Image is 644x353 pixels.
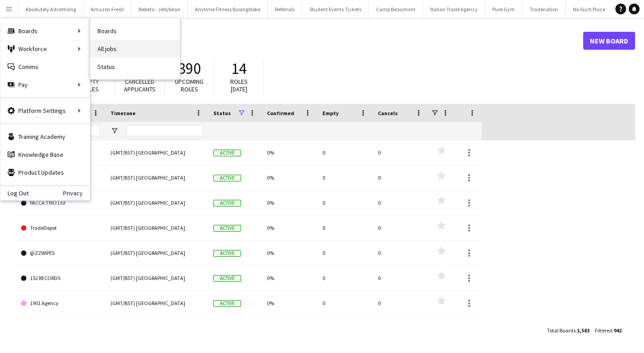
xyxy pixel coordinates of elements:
div: 0 [373,241,428,265]
a: All jobs [90,40,180,58]
div: Boards [0,22,90,40]
div: : [547,322,589,339]
a: New Board [583,32,635,50]
span: 14 [231,59,246,78]
span: Timezone [110,110,136,116]
div: 0 [317,266,373,290]
h1: Boards [16,34,583,47]
a: Log Out [0,189,29,197]
div: 0% [262,190,317,215]
span: Active [213,275,241,282]
span: 390 [178,59,201,78]
div: (GMT/BST) [GEOGRAPHIC_DATA] [105,291,208,315]
a: TradeDepot [21,215,100,241]
div: 0 [373,266,428,290]
div: 0 [373,140,428,165]
span: Empty [322,110,339,116]
button: Anytime Fitness Basingstoke [188,0,268,18]
a: PACCA TMO Ltd [21,190,100,215]
a: 152 RECORDS [21,266,100,291]
div: (GMT/BST) [GEOGRAPHIC_DATA] [105,266,208,290]
button: Pure Gym [485,0,522,18]
span: Upcoming roles [175,77,203,93]
button: No Such Place [566,0,613,18]
span: Confirmed [267,110,294,116]
button: Open Filter Menu [110,127,119,135]
div: 0 [373,215,428,240]
span: Status [213,110,231,116]
div: 0% [262,215,317,240]
div: Workforce [0,40,90,58]
a: Comms [0,58,90,76]
div: 0% [262,291,317,315]
span: Active [213,175,241,181]
span: 942 [614,327,622,334]
a: 1901 Agency [21,291,100,316]
a: Knowledge Base [0,146,90,164]
div: 0 [373,316,428,340]
a: Status [90,58,180,76]
span: Total Boards [547,327,576,334]
div: 0 [317,241,373,265]
div: (GMT/BST) [GEOGRAPHIC_DATA] [105,215,208,240]
span: Active [213,250,241,257]
div: (GMT/BST) [GEOGRAPHIC_DATA] [105,190,208,215]
span: 1,583 [577,327,589,334]
span: Roles [DATE] [230,77,248,93]
div: 0 [373,190,428,215]
button: Student Events Tickets [302,0,369,18]
div: 0 [317,291,373,315]
a: 1Lod [21,316,100,341]
button: Absolutely Advertising [18,0,84,18]
a: Product Updates [0,164,90,181]
div: 0 [317,190,373,215]
button: Tradenation [522,0,566,18]
span: Active [213,300,241,307]
div: 0% [262,140,317,165]
div: 0 [317,215,373,240]
button: Bebeto - Jellybean [131,0,188,18]
div: 0 [373,165,428,190]
div: 0 [373,291,428,315]
div: : [595,322,622,339]
a: Boards [90,22,180,40]
span: Active [213,225,241,232]
div: 0% [262,241,317,265]
button: Referrals [268,0,302,18]
span: Active [213,200,241,207]
div: (GMT/BST) [GEOGRAPHIC_DATA] [105,241,208,265]
a: Privacy [63,189,90,197]
a: @ZZWIPES [21,241,100,266]
div: (GMT/BST) [GEOGRAPHIC_DATA] [105,140,208,165]
div: 0% [262,316,317,340]
span: Filtered [595,327,612,334]
input: Timezone Filter Input [127,125,203,136]
button: Amazon Fresh [84,0,131,18]
div: (GMT/BST) [GEOGRAPHIC_DATA] [105,165,208,190]
span: Cancels [378,110,398,116]
div: Pay [0,76,90,94]
div: (GMT/BST) [GEOGRAPHIC_DATA] [105,316,208,340]
div: 0 [317,316,373,340]
div: Platform Settings [0,102,90,120]
a: Training Academy [0,128,90,146]
div: 0% [262,266,317,290]
span: Active [213,150,241,156]
div: 0 [317,140,373,165]
div: 0% [262,165,317,190]
div: 0 [317,165,373,190]
span: Cancelled applicants [124,77,156,93]
button: Italian Trade Agency [423,0,485,18]
button: Camp Beaumont [369,0,423,18]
